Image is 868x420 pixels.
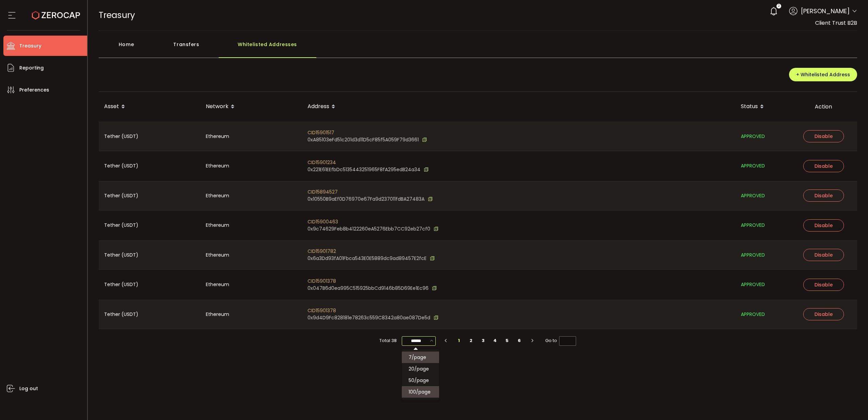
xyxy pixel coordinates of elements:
[19,384,38,394] span: Log out
[308,188,433,196] span: CID15894527
[19,41,41,51] span: Treasury
[545,336,576,345] span: Go to
[206,133,229,140] span: Ethereum
[814,192,833,199] span: Disable
[409,354,426,361] span: 7/page
[308,218,438,225] span: CID15900463
[803,249,844,261] button: Disable
[801,6,850,16] span: [PERSON_NAME]
[19,85,49,95] span: Preferences
[814,222,833,229] span: Disable
[778,4,780,8] span: 2
[104,221,138,229] span: Tether (USDT)
[308,278,437,285] span: CID15901378
[741,311,765,318] span: APPROVED
[104,251,138,259] span: Tether (USDT)
[409,365,429,372] span: 20/page
[206,221,229,229] span: Ethereum
[200,101,302,113] div: Network
[803,160,844,172] button: Disable
[803,308,844,320] button: Disable
[513,336,525,345] li: 6
[803,130,844,142] button: Disable
[308,129,427,136] span: CID15901517
[789,68,857,81] button: + Whitelisted Address
[489,336,501,345] li: 4
[308,248,435,255] span: CID15901782
[379,336,397,345] span: Total 38
[465,336,477,345] li: 2
[206,311,229,318] span: Ethereum
[814,133,833,140] span: Disable
[206,281,229,288] span: Ethereum
[803,279,844,291] button: Disable
[206,192,229,200] span: Ethereum
[814,163,833,169] span: Disable
[501,336,513,345] li: 5
[409,388,431,395] span: 100/page
[154,38,219,58] div: Transfers
[99,9,135,21] span: Treasury
[308,314,430,321] span: 0x9d4D9Fc828181e78263c559C8342a80ae087De5d
[104,162,138,170] span: Tether (USDT)
[308,285,429,292] span: 0x047B6d0ea995C515925bbCd9146b85D69Ee1Ec96
[409,377,429,384] span: 50/page
[219,38,316,58] div: Whitelisted Addresses
[308,159,429,166] span: CID15901234
[790,103,857,111] div: Action
[308,255,427,262] span: 0x6a3Dd93fA01Fbca543E0E5889dc9ad89457E2fcE
[741,251,765,259] span: APPROVED
[803,189,844,202] button: Disable
[104,281,138,288] span: Tether (USDT)
[206,162,229,170] span: Ethereum
[803,219,844,232] button: Disable
[741,133,765,140] span: APPROVED
[308,225,430,233] span: 0x9c74629Feb8b4122260eA5276Ebb7CC92eb27cf0
[104,311,138,318] span: Tether (USDT)
[99,38,154,58] div: Home
[741,192,765,200] span: APPROVED
[302,101,735,113] div: Address
[308,166,420,173] span: 0x221E61EEfbDc5135443251965F8fA295edB24a34
[741,281,765,288] span: APPROVED
[815,19,857,27] span: Client Trust B2B
[453,336,465,345] li: 1
[477,336,489,345] li: 3
[735,101,790,113] div: Status
[814,252,833,258] span: Disable
[796,71,850,78] span: + Whitelisted Address
[206,251,229,259] span: Ethereum
[308,136,419,143] span: 0xA85103eFd51c201d3d11D5cF85f5A059F79d3661
[99,101,200,113] div: Asset
[308,196,425,203] span: 0x10550B9aEf0D76970e67Fa9d237011fdBA27483A
[814,311,833,318] span: Disable
[19,63,44,73] span: Reporting
[834,387,868,420] iframe: Chat Widget
[104,192,138,200] span: Tether (USDT)
[741,162,765,170] span: APPROVED
[814,281,833,288] span: Disable
[308,307,438,314] span: CID15901378
[104,133,138,140] span: Tether (USDT)
[741,221,765,229] span: APPROVED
